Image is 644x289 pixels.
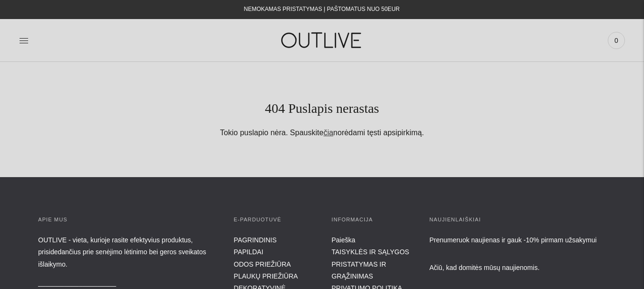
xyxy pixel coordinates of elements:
[263,24,382,57] img: OUTLIVE
[234,236,276,244] a: PAGRINDINIS
[234,248,263,256] a: PAPILDAI
[332,260,387,280] a: PRISTATYMAS IR GRĄŽINIMAS
[429,234,606,246] div: Prenumeruok naujienas ir gauk -10% pirmam užsakymui
[429,262,606,274] p: Ačiū, kad domitės mūsų naujienomis.
[10,100,634,117] h1: 404 Puslapis nerastas
[38,277,215,289] p: _____________________
[244,4,400,15] div: NEMOKAMAS PRISTATYMAS Į PAŠTOMATUS NUO 50EUR
[234,260,291,268] a: ODOS PRIEŽIŪRA
[332,236,356,244] a: Paieška
[234,215,312,225] h3: E-parduotuvė
[608,30,625,51] a: 0
[429,215,606,225] h3: Naujienlaiškiai
[332,215,410,225] h3: INFORMACIJA
[610,34,623,47] span: 0
[38,234,215,270] p: OUTLIVE - vieta, kurioje rasite efektyvius produktus, prisidedančius prie senėjimo lėtinimo bei g...
[332,248,409,256] a: TAISYKLĖS IR SĄLYGOS
[170,126,475,139] div: Tokio puslapio nėra. Spauskite norėdami tęsti apsipirkimą.
[234,272,298,280] a: PLAUKŲ PRIEŽIŪRA
[324,129,333,137] a: čia
[38,215,215,225] h3: APIE MUS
